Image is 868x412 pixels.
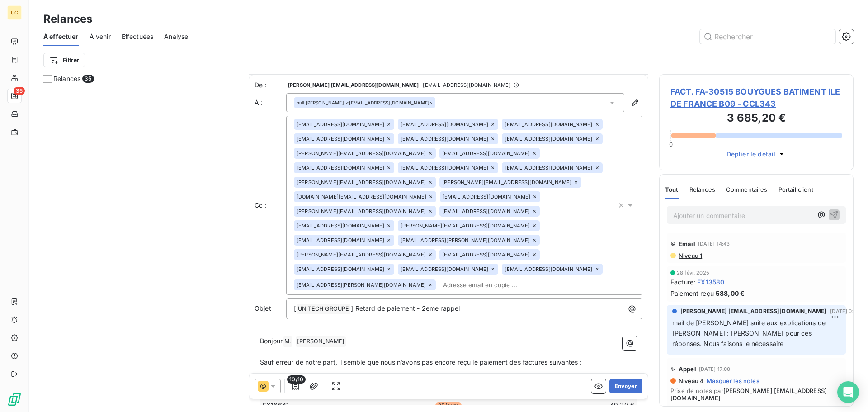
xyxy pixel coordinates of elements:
input: Rechercher [700,29,835,44]
span: [EMAIL_ADDRESS][DOMAIN_NAME] [505,266,592,272]
span: [PERSON_NAME] [EMAIL_ADDRESS][DOMAIN_NAME] [288,82,419,88]
h3: 3 685,20 € [670,110,842,128]
span: Email [679,240,695,247]
span: 25 jours [435,402,462,410]
span: À venir [90,32,111,41]
span: Portail client [778,186,813,193]
span: [EMAIL_ADDRESS][DOMAIN_NAME] [401,122,488,127]
span: Niveau 1 [678,252,702,259]
span: [PERSON_NAME] [296,336,346,347]
span: [ [294,304,296,312]
span: ] Retard de paiement - 2eme rappel [351,304,460,312]
span: Facture : [670,277,695,287]
span: [DOMAIN_NAME][EMAIL_ADDRESS][DOMAIN_NAME] [297,194,426,199]
span: Tout [665,186,679,193]
span: À effectuer [43,32,79,41]
span: Niveau 4 [678,377,704,384]
span: [EMAIL_ADDRESS][DOMAIN_NAME] [442,208,530,214]
span: [PERSON_NAME][EMAIL_ADDRESS][DOMAIN_NAME] [442,180,571,185]
span: [EMAIL_ADDRESS][DOMAIN_NAME] [401,165,488,170]
span: [EMAIL_ADDRESS][DOMAIN_NAME] [505,165,592,170]
span: Sauf erreur de notre part, il semble que nous n’avons pas encore reçu le paiement des factures su... [260,358,582,366]
span: Relances [689,186,715,193]
span: [PERSON_NAME][EMAIL_ADDRESS][DOMAIN_NAME] [297,151,426,156]
span: [PERSON_NAME][EMAIL_ADDRESS][DOMAIN_NAME] [297,180,426,185]
span: 10/10 [287,375,306,384]
span: [EMAIL_ADDRESS][DOMAIN_NAME] [297,165,384,170]
span: Relances [53,74,80,83]
span: [EMAIL_ADDRESS][DOMAIN_NAME] [297,122,384,127]
span: [DATE] 17:00 [699,366,731,372]
span: null [PERSON_NAME] [297,99,344,106]
span: Objet : [255,304,275,312]
span: [EMAIL_ADDRESS][DOMAIN_NAME] [442,252,530,257]
span: M. [283,336,292,347]
div: Open Intercom Messenger [837,381,859,403]
button: Filtrer [43,53,85,67]
label: À : [255,98,286,107]
span: Déplier le détail [726,149,776,159]
span: [EMAIL_ADDRESS][DOMAIN_NAME] [505,136,592,142]
span: [EMAIL_ADDRESS][DOMAIN_NAME] [401,136,488,142]
span: [EMAIL_ADDRESS][PERSON_NAME][DOMAIN_NAME] [401,237,530,243]
label: Cc : [255,201,286,210]
h3: Relances [43,11,92,27]
span: FX13580 [697,277,724,287]
span: 588,00 € [716,289,745,298]
span: [EMAIL_ADDRESS][PERSON_NAME][DOMAIN_NAME] [297,282,426,288]
span: [EMAIL_ADDRESS][DOMAIN_NAME] [297,266,384,272]
span: mail de [PERSON_NAME] suite aux explications de [PERSON_NAME] : [PERSON_NAME] pour ces réponses. ... [672,319,827,347]
input: Adresse email en copie ... [439,278,544,292]
div: grid [43,89,238,412]
span: FX16641 [263,401,289,410]
span: [PERSON_NAME][EMAIL_ADDRESS][DOMAIN_NAME] [401,223,530,228]
span: De : [255,81,286,90]
span: Commentaires [726,186,768,193]
span: Masquer les notes [707,377,759,384]
span: 35 [14,87,25,95]
span: [PERSON_NAME][EMAIL_ADDRESS][DOMAIN_NAME] [297,252,426,257]
span: Paiement reçu [670,289,714,298]
span: FACT. FA-30515 BOUYGUES BATIMENT ILE DE FRANCE B09 - CCL343 [670,85,842,110]
span: Analyse [164,32,188,41]
span: Bonjour [260,337,283,345]
span: [EMAIL_ADDRESS][DOMAIN_NAME] [505,122,592,127]
span: [DATE] 09:53 [830,308,863,314]
img: Logo LeanPay [7,392,22,407]
span: 28 févr. 2025 [677,270,709,275]
span: [EMAIL_ADDRESS][DOMAIN_NAME] [401,266,488,272]
td: 49,20 € [511,400,635,410]
span: [EMAIL_ADDRESS][DOMAIN_NAME] [443,194,530,199]
span: UNITECH GROUPE [297,304,350,314]
span: [DATE] 14:43 [698,241,730,246]
span: [PERSON_NAME][EMAIL_ADDRESS][DOMAIN_NAME] [297,208,426,214]
span: Appel [679,365,696,373]
div: UG [7,5,22,20]
span: Effectuées [122,32,154,41]
span: [EMAIL_ADDRESS][DOMAIN_NAME] [442,151,530,156]
span: [EMAIL_ADDRESS][DOMAIN_NAME] [297,136,384,142]
span: [PERSON_NAME] [EMAIL_ADDRESS][DOMAIN_NAME] [670,387,827,402]
button: Déplier le détail [724,149,789,159]
span: [PERSON_NAME] [EMAIL_ADDRESS][DOMAIN_NAME] [680,307,826,315]
span: Prise de notes par [670,387,842,402]
span: [EMAIL_ADDRESS][DOMAIN_NAME] [297,223,384,228]
button: Envoyer [609,379,642,393]
span: 35 [82,75,94,83]
span: - [EMAIL_ADDRESS][DOMAIN_NAME] [420,82,510,88]
div: <[EMAIL_ADDRESS][DOMAIN_NAME]> [297,99,433,106]
span: 0 [669,141,673,148]
span: [EMAIL_ADDRESS][DOMAIN_NAME] [297,237,384,243]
